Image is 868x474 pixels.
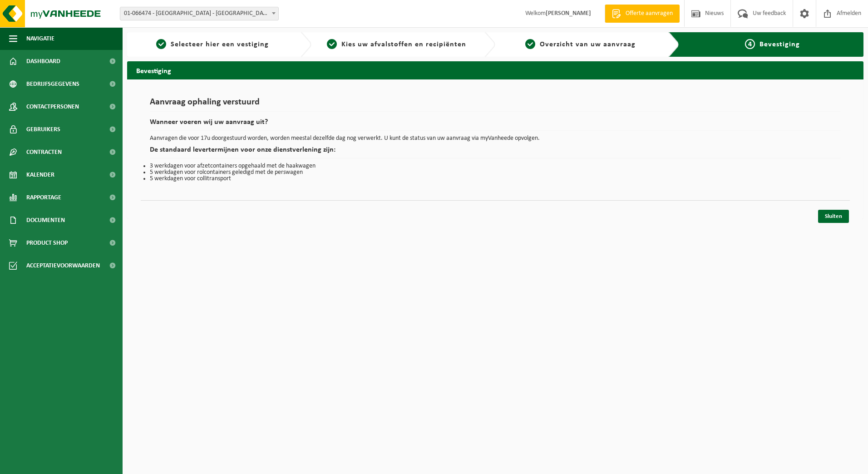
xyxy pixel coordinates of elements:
span: Rapportage [26,186,61,209]
span: Contracten [26,141,62,163]
span: Kalender [26,163,54,186]
span: Product Shop [26,232,68,254]
span: 2 [327,39,337,49]
span: Selecteer hier een vestiging [171,41,269,48]
a: 3Overzicht van uw aanvraag [500,39,661,50]
li: 5 werkdagen voor collitransport [150,176,841,182]
li: 5 werkdagen voor rolcontainers geledigd met de perswagen [150,169,841,176]
h2: Wanneer voeren wij uw aanvraag uit? [150,118,841,131]
span: Bedrijfsgegevens [26,73,79,95]
span: Kies uw afvalstoffen en recipiënten [341,41,466,48]
span: 1 [156,39,166,49]
a: 2Kies uw afvalstoffen en recipiënten [316,39,478,50]
span: 01-066474 - STORA ENSO LANGERBRUGGE - GENT [120,7,279,20]
span: Dashboard [26,50,60,73]
span: Offerte aanvragen [623,9,675,18]
p: Aanvragen die voor 17u doorgestuurd worden, worden meestal dezelfde dag nog verwerkt. U kunt de s... [150,135,841,142]
h2: De standaard levertermijnen voor onze dienstverlening zijn: [150,146,841,158]
span: Acceptatievoorwaarden [26,254,100,277]
a: 1Selecteer hier een vestiging [132,39,293,50]
span: 3 [525,39,535,49]
span: Navigatie [26,27,54,50]
h1: Aanvraag ophaling verstuurd [150,98,841,112]
li: 3 werkdagen voor afzetcontainers opgehaald met de haakwagen [150,163,841,169]
span: 01-066474 - STORA ENSO LANGERBRUGGE - GENT [120,7,278,20]
span: Contactpersonen [26,95,79,118]
a: Sluiten [818,210,849,223]
span: Bevestiging [759,41,800,48]
span: Overzicht van uw aanvraag [540,41,636,48]
span: Gebruikers [26,118,60,141]
span: Documenten [26,209,65,232]
h2: Bevestiging [127,61,863,79]
a: Offerte aanvragen [605,5,680,23]
span: 4 [745,39,755,49]
strong: [PERSON_NAME] [546,10,591,17]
